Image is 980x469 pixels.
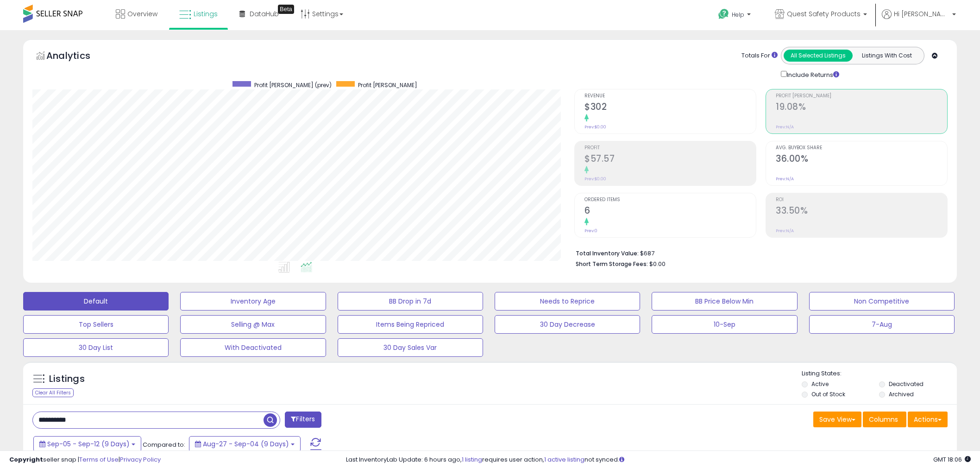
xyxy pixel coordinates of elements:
button: 30 Day Decrease [495,315,640,334]
small: Prev: $0.00 [584,124,606,130]
div: seller snap | | [9,456,161,464]
button: 30 Day List [23,338,169,357]
button: Actions [908,412,948,427]
span: Quest Safety Products [787,9,861,19]
span: Profit [PERSON_NAME] [776,94,947,99]
b: Short Term Storage Fees: [576,260,648,268]
h2: 36.00% [776,153,947,166]
i: Get Help [718,8,729,20]
button: With Deactivated [180,338,326,357]
span: Listings [194,9,218,19]
button: 10-Sep [652,315,797,334]
h2: $57.57 [584,153,756,166]
button: BB Price Below Min [652,292,797,311]
span: 2025-09-12 18:06 GMT [933,455,971,464]
strong: Copyright [9,455,43,464]
button: Inventory Age [180,292,326,311]
span: Overview [127,9,157,19]
a: Terms of Use [79,455,119,464]
button: Listings With Cost [852,50,921,62]
button: BB Drop in 7d [338,292,483,311]
small: Prev: N/A [776,124,794,130]
label: Active [811,380,829,388]
span: Columns [869,415,898,424]
small: Prev: $0.00 [584,176,606,182]
button: Aug-27 - Sep-04 (9 Days) [189,436,301,452]
button: Default [23,292,169,311]
small: Prev: 0 [584,228,597,234]
label: Archived [889,390,914,398]
span: Help [732,11,744,19]
b: Total Inventory Value: [576,249,639,257]
a: Privacy Policy [120,455,161,464]
small: Prev: N/A [776,228,794,234]
span: ROI [776,197,947,203]
button: Non Competitive [809,292,955,311]
p: Listing States: [802,369,957,378]
label: Deactivated [889,380,923,388]
div: Totals For [741,51,778,60]
button: 30 Day Sales Var [338,338,483,357]
button: Columns [863,412,906,427]
button: Needs to Reprice [495,292,640,311]
a: 1 listing [462,455,482,464]
h2: 6 [584,205,756,218]
span: $0.00 [649,260,666,268]
button: Selling @ Max [180,315,326,334]
div: Last InventoryLab Update: 6 hours ago, requires user action, not synced. [346,456,971,464]
span: Profit [PERSON_NAME] [358,81,417,89]
span: Profit [584,146,756,151]
div: Include Returns [774,69,850,80]
button: Filters [285,412,321,428]
span: Hi [PERSON_NAME] [894,9,949,19]
a: Hi [PERSON_NAME] [882,9,956,30]
h2: 19.08% [776,101,947,114]
span: Revenue [584,94,756,99]
span: Sep-05 - Sep-12 (9 Days) [47,439,130,449]
h2: 33.50% [776,205,947,218]
span: Aug-27 - Sep-04 (9 Days) [203,439,289,449]
span: Profit [PERSON_NAME] (prev) [254,81,332,89]
div: Tooltip anchor [278,5,294,14]
button: Items Being Repriced [338,315,483,334]
span: Avg. Buybox Share [776,146,947,151]
a: Help [711,1,760,30]
label: Out of Stock [811,390,845,398]
h5: Analytics [46,49,108,64]
span: DataHub [250,9,279,19]
button: 7-Aug [809,315,955,334]
h2: $302 [584,101,756,114]
div: Clear All Filters [32,388,74,397]
h5: Listings [49,373,85,386]
button: Save View [813,412,861,427]
button: Sep-05 - Sep-12 (9 Days) [33,436,141,452]
a: 1 active listing [544,455,584,464]
li: $687 [576,247,941,258]
span: Compared to: [143,440,185,449]
span: Ordered Items [584,197,756,203]
button: Top Sellers [23,315,169,334]
small: Prev: N/A [776,176,794,182]
button: All Selected Listings [784,50,853,62]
